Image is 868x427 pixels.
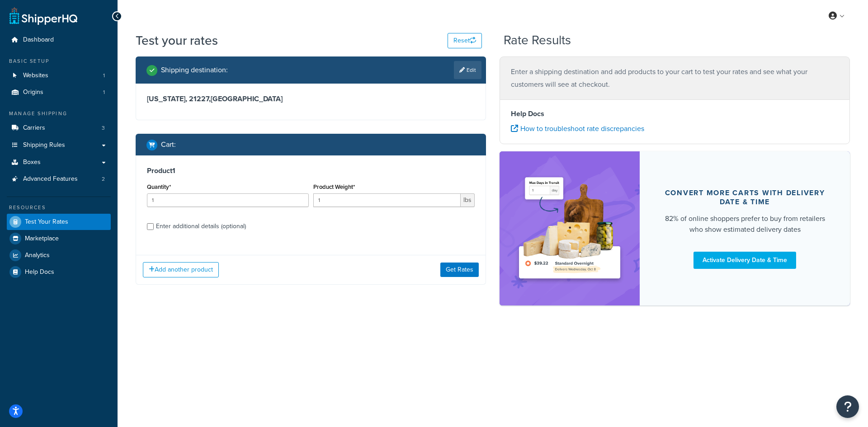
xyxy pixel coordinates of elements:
div: Basic Setup [7,57,111,65]
span: Websites [23,72,48,80]
li: Origins [7,84,111,101]
h3: [US_STATE], 21227 , [GEOGRAPHIC_DATA] [147,94,475,103]
a: Carriers3 [7,120,111,136]
a: Help Docs [7,264,111,280]
a: How to troubleshoot rate discrepancies [511,123,644,134]
h3: Product 1 [147,166,475,175]
img: feature-image-ddt-36eae7f7280da8017bfb280eaccd9c446f90b1fe08728e4019434db127062ab4.png [513,165,626,292]
a: Boxes [7,154,111,171]
span: Shipping Rules [23,141,65,149]
a: Websites1 [7,67,111,84]
span: Marketplace [25,235,59,243]
h4: Help Docs [511,108,839,119]
a: Advanced Features2 [7,171,111,188]
span: Help Docs [25,268,54,276]
span: 1 [103,89,105,96]
span: Test Your Rates [25,218,68,226]
span: lbs [461,193,475,207]
p: Enter a shipping destination and add products to your cart to test your rates and see what your c... [511,66,839,91]
a: Edit [454,61,481,79]
div: 82% of online shoppers prefer to buy from retailers who show estimated delivery dates [661,213,828,235]
button: Open Resource Center [836,395,859,418]
a: Marketplace [7,230,111,247]
li: Carriers [7,120,111,136]
li: Websites [7,67,111,84]
h2: Cart : [161,141,176,149]
a: Activate Delivery Date & Time [693,252,796,269]
span: Advanced Features [23,175,78,183]
input: Enter additional details (optional) [147,223,154,230]
button: Reset [448,33,482,48]
a: Shipping Rules [7,137,111,154]
button: Add another product [143,262,219,277]
h1: Test your rates [136,32,218,49]
label: Product Weight* [313,183,355,190]
a: Test Your Rates [7,214,111,230]
span: Boxes [23,159,41,166]
label: Quantity* [147,183,171,190]
div: Enter additional details (optional) [156,220,246,233]
span: Carriers [23,124,45,132]
h2: Shipping destination : [161,66,228,74]
input: 0.00 [313,193,461,207]
li: Advanced Features [7,171,111,188]
a: Origins1 [7,84,111,101]
h2: Rate Results [504,33,571,47]
span: Origins [23,89,43,96]
span: Dashboard [23,36,54,44]
span: 1 [103,72,105,80]
input: 0 [147,193,309,207]
div: Convert more carts with delivery date & time [661,188,828,206]
button: Get Rates [440,263,479,277]
a: Dashboard [7,32,111,48]
span: Analytics [25,252,50,259]
div: Resources [7,204,111,211]
a: Analytics [7,247,111,263]
span: 3 [102,124,105,132]
div: Manage Shipping [7,110,111,117]
span: 2 [102,175,105,183]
